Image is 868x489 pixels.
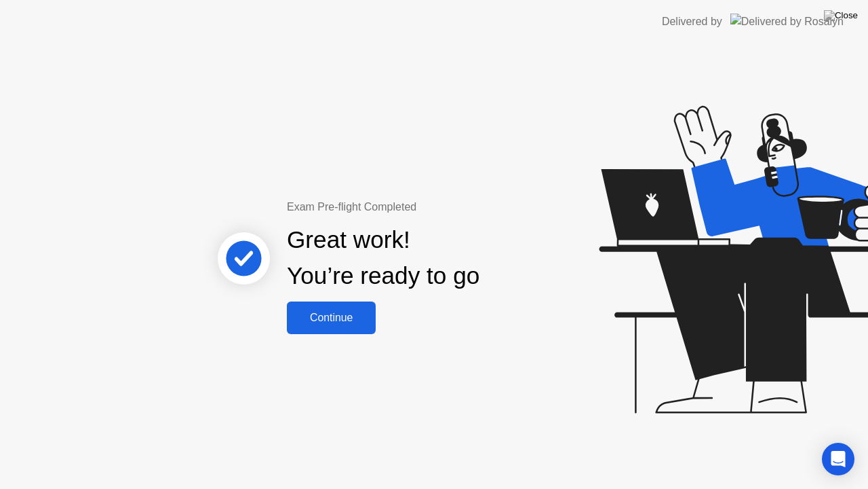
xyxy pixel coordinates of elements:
div: Open Intercom Messenger [822,443,854,475]
div: Delivered by [662,14,722,30]
img: Delivered by Rosalyn [730,14,844,29]
div: Great work! You’re ready to go [287,222,479,294]
div: Continue [291,312,372,324]
img: Close [824,10,858,21]
button: Continue [287,302,376,334]
div: Exam Pre-flight Completed [287,199,567,215]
